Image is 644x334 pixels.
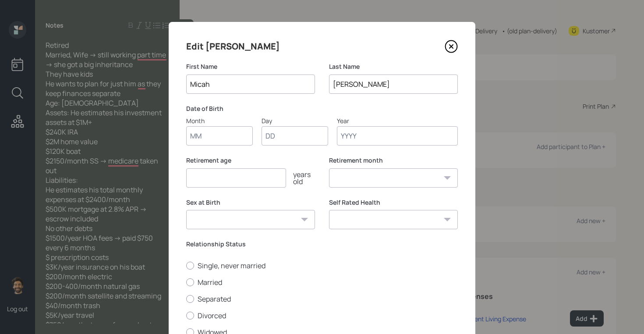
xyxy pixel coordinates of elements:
[329,156,458,165] label: Retirement month
[262,126,328,146] input: Day
[186,116,253,125] div: Month
[337,116,458,125] div: Year
[186,104,458,113] label: Date of Birth
[186,198,315,207] label: Sex at Birth
[186,39,280,53] h4: Edit [PERSON_NAME]
[186,62,315,71] label: First Name
[186,156,315,165] label: Retirement age
[286,171,315,185] div: years old
[186,294,458,304] label: Separated
[329,62,458,71] label: Last Name
[262,116,328,125] div: Day
[186,126,253,146] input: Month
[329,198,458,207] label: Self Rated Health
[186,277,458,287] label: Married
[186,261,458,270] label: Single, never married
[186,311,458,320] label: Divorced
[186,240,458,249] label: Relationship Status
[337,126,458,146] input: Year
